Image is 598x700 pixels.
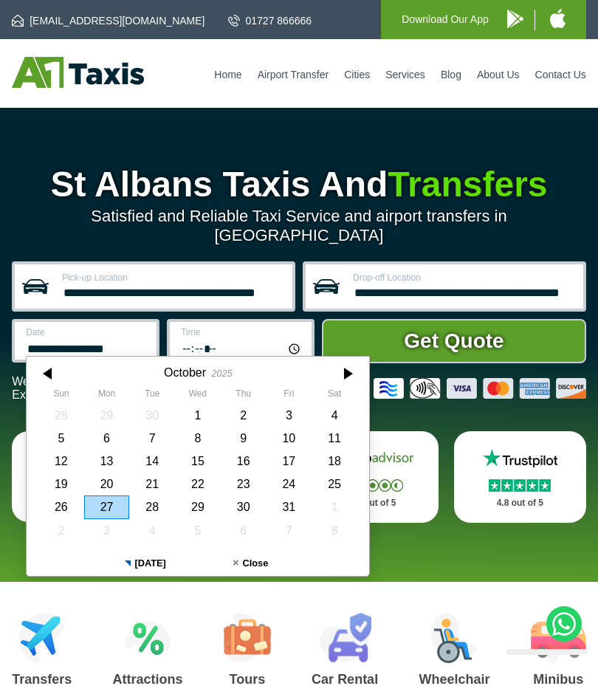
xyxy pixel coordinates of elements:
div: 24 October 2025 [267,473,312,495]
div: 02 October 2025 [221,404,267,427]
div: 02 November 2025 [38,519,84,542]
div: 29 October 2025 [175,495,221,518]
h3: Car Rental [312,673,378,686]
div: 15 October 2025 [175,450,221,473]
a: Home [214,69,241,80]
div: 12 October 2025 [38,450,84,473]
a: About Us [477,69,520,80]
div: 25 October 2025 [312,473,357,495]
div: 04 October 2025 [312,404,357,427]
div: 2025 [211,368,232,379]
div: 05 October 2025 [38,427,84,450]
button: Get Quote [322,319,586,363]
div: 28 September 2025 [38,404,84,427]
img: Tours [224,613,271,663]
div: 23 October 2025 [221,473,267,495]
div: 06 October 2025 [84,427,130,450]
div: 04 November 2025 [130,519,176,542]
label: Date [26,328,148,337]
label: Pick-up Location [62,273,283,282]
img: Attractions [126,613,171,663]
div: 20 October 2025 [84,473,130,495]
th: Monday [84,388,130,403]
div: 01 November 2025 [312,495,357,518]
div: 18 October 2025 [312,450,357,473]
img: Airport Transfers [19,613,64,663]
div: 21 October 2025 [130,473,176,495]
h1: St Albans Taxis And [12,167,586,202]
a: Airport Transfer [258,69,329,80]
h3: Tours [224,673,271,686]
div: 28 October 2025 [130,495,176,518]
div: 13 October 2025 [84,450,130,473]
div: 05 November 2025 [175,519,221,542]
a: Tripadvisor Stars 4.8 out of 5 [306,431,439,523]
p: 4.8 out of 5 [323,494,422,512]
a: Blog [441,69,461,80]
span: Transfers [388,165,547,204]
div: October [164,366,206,380]
th: Tuesday [130,388,176,403]
iframe: chat widget [501,649,587,689]
h3: Transfers [12,673,72,686]
img: Stars [342,479,403,492]
div: 27 October 2025 [84,495,130,518]
div: 30 October 2025 [221,495,267,518]
th: Saturday [312,388,357,403]
img: A1 Taxis St Albans LTD [12,57,144,88]
a: 01727 866666 [228,13,312,28]
label: Time [181,328,303,337]
p: 4.8 out of 5 [470,494,570,512]
img: Trustpilot [475,447,564,470]
div: 06 November 2025 [221,519,267,542]
div: 22 October 2025 [175,473,221,495]
h3: Wheelchair [419,673,489,686]
img: Credit And Debit Cards [374,378,586,399]
img: Tripadvisor [329,447,417,470]
img: Minibus [531,613,586,663]
div: 17 October 2025 [267,450,312,473]
th: Friday [267,388,312,403]
div: 03 October 2025 [267,404,312,427]
a: Services [385,69,425,80]
div: 19 October 2025 [38,473,84,495]
a: [EMAIL_ADDRESS][DOMAIN_NAME] [12,13,205,28]
th: Sunday [38,388,84,403]
div: 09 October 2025 [221,427,267,450]
div: 07 October 2025 [130,427,176,450]
img: Stars [489,479,551,492]
div: 10 October 2025 [267,427,312,450]
div: 03 November 2025 [84,519,130,542]
div: 07 November 2025 [267,519,312,542]
img: A1 Taxis iPhone App [550,9,566,28]
button: Close [198,551,303,576]
a: Contact Us [535,69,586,80]
div: 26 October 2025 [38,495,84,518]
div: 29 September 2025 [84,404,130,427]
a: Trustpilot Stars 4.8 out of 5 [454,431,586,523]
img: Wheelchair [430,613,478,663]
p: We Now Accept Card & Contactless Payment In [12,375,362,402]
div: 16 October 2025 [221,450,267,473]
div: 30 September 2025 [130,404,176,427]
p: Download Our App [402,10,489,29]
h3: Attractions [113,673,183,686]
div: 01 October 2025 [175,404,221,427]
p: Satisfied and Reliable Taxi Service and airport transfers in [GEOGRAPHIC_DATA] [12,207,586,245]
div: 31 October 2025 [267,495,312,518]
button: [DATE] [93,551,199,576]
th: Thursday [221,388,267,403]
a: Cities [344,69,370,80]
span: The Car at No Extra Charge. [12,375,337,401]
div: 14 October 2025 [130,450,176,473]
div: 11 October 2025 [312,427,357,450]
th: Wednesday [175,388,221,403]
img: A1 Taxis Android App [507,10,523,28]
label: Drop-off Location [353,273,574,282]
img: Car Rental [319,613,371,663]
div: 08 October 2025 [175,427,221,450]
div: 08 November 2025 [312,519,357,542]
a: Reviews.io Stars 4.8 out of 5 [12,431,144,522]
